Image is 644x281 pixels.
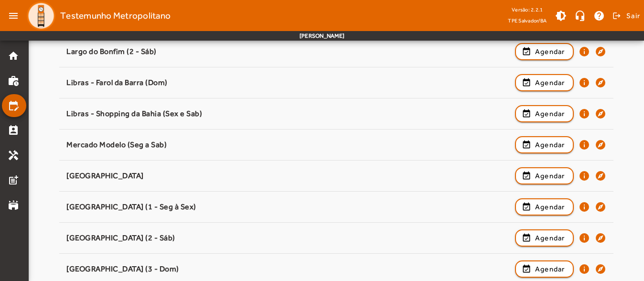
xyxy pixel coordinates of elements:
mat-icon: explore [595,232,606,244]
button: Agendar [515,136,574,153]
div: [GEOGRAPHIC_DATA] (3 - Dom) [66,264,510,274]
mat-icon: explore [595,139,606,151]
span: Agendar [535,201,565,213]
mat-icon: explore [595,46,606,57]
button: Sair [611,9,640,23]
button: Agendar [515,43,574,60]
mat-icon: info [579,170,590,182]
span: Agendar [535,139,565,151]
mat-icon: explore [595,170,606,182]
button: Agendar [515,198,574,216]
button: Agendar [515,229,574,247]
div: Mercado Modelo (Seg a Sab) [66,140,510,150]
span: Testemunho Metropolitano [60,8,171,23]
mat-icon: explore [595,201,606,213]
div: Largo do Bonfim (2 - Sáb) [66,47,510,57]
button: Agendar [515,260,574,278]
mat-icon: edit_calendar [8,100,19,111]
mat-icon: info [579,139,590,151]
button: Agendar [515,167,574,184]
mat-icon: work_history [8,75,19,86]
span: TPE Salvador/BA [508,16,547,25]
span: Sair [626,8,640,23]
span: Agendar [535,46,565,57]
div: [GEOGRAPHIC_DATA] (2 - Sáb) [66,233,510,243]
mat-icon: explore [595,108,606,119]
button: Agendar [515,105,574,122]
mat-icon: info [579,201,590,213]
span: Agendar [535,108,565,119]
mat-icon: handyman [8,150,19,161]
mat-icon: perm_contact_calendar [8,125,19,136]
span: Agendar [535,77,565,88]
span: Agendar [535,232,565,244]
button: Agendar [515,74,574,91]
span: Agendar [535,170,565,182]
a: Testemunho Metropolitano [23,1,171,30]
mat-icon: info [579,108,590,119]
mat-icon: explore [595,263,606,275]
img: Logo TPE [27,1,55,30]
mat-icon: explore [595,77,606,88]
div: Libras - Farol da Barra (Dom) [66,78,510,88]
div: [GEOGRAPHIC_DATA] [66,171,510,181]
mat-icon: home [8,50,19,62]
mat-icon: info [579,77,590,88]
mat-icon: info [579,232,590,244]
mat-icon: info [579,46,590,57]
mat-icon: info [579,263,590,275]
mat-icon: post_add [8,174,19,186]
mat-icon: menu [4,6,23,25]
span: Agendar [535,263,565,275]
div: [GEOGRAPHIC_DATA] (1 - Seg à Sex) [66,202,510,212]
div: Versão: 2.2.1 [508,4,547,16]
div: Libras - Shopping da Bahia (Sex e Sab) [66,109,510,119]
mat-icon: stadium [8,199,19,211]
